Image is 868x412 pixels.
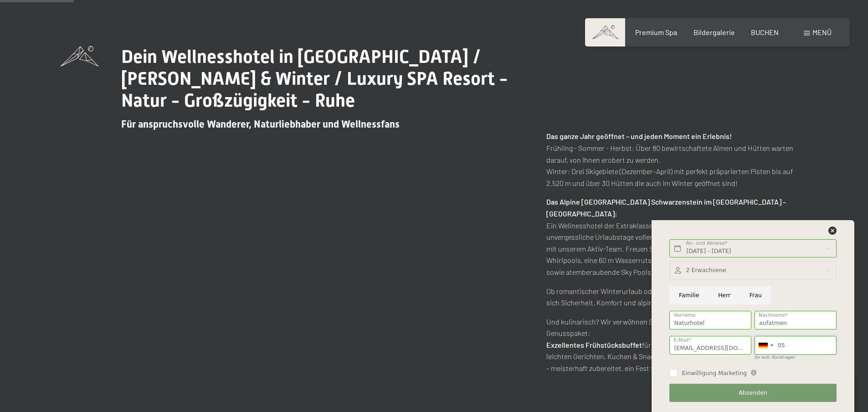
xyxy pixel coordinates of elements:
[812,28,832,36] span: Menü
[546,130,808,189] p: Frühling - Sommer - Herbst: Über 80 bewirtschaftete Almen und Hütten warten darauf, von Ihnen ero...
[755,336,837,355] input: 01512 3456789
[121,118,400,130] span: Für anspruchsvolle Wanderer, Naturliebhaber und Wellnessfans
[755,355,795,360] label: für evtl. Rückfragen
[546,132,732,140] strong: Das ganze Jahr geöffnet – und jeden Moment ein Erlebnis!
[751,28,779,36] a: BUCHEN
[546,196,808,278] p: Ein Wellnesshotel der Extraklasse, das keine Wünsche offen lässt. Hier erleben Sie unvergessliche...
[755,336,776,354] div: Germany (Deutschland): +49
[635,28,677,36] a: Premium Spa
[546,340,642,349] strong: Exzellentes Frühstücksbuffet
[739,389,767,397] span: Absenden
[693,28,735,36] a: Bildergalerie
[669,384,836,402] button: Absenden
[546,316,808,374] p: Und kulinarisch? Wir verwöhnen Sie den ganzen Tag mit unserem exquisiten ¾-Genusspaket: für Genie...
[546,285,808,309] p: Ob romantischer Winterurlaub oder sonniger Sommertraum – bei uns verbinden sich Sicherheit, Komfo...
[121,46,508,111] span: Dein Wellnesshotel in [GEOGRAPHIC_DATA] / [PERSON_NAME] & Winter / Luxury SPA Resort - Natur - Gr...
[682,369,747,377] span: Einwilligung Marketing
[546,197,786,218] strong: Das Alpine [GEOGRAPHIC_DATA] Schwarzenstein im [GEOGRAPHIC_DATA] – [GEOGRAPHIC_DATA]:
